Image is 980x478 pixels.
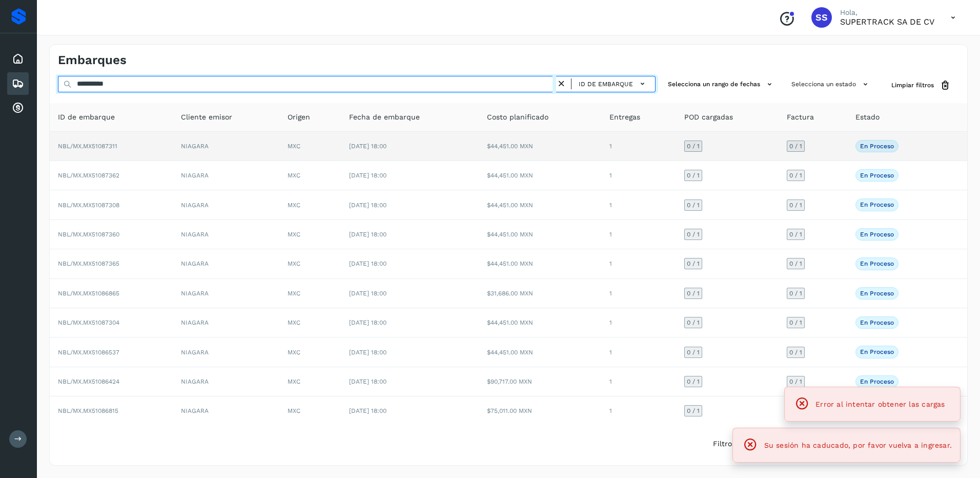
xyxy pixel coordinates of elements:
[279,279,341,308] td: MXC
[840,8,934,17] p: Hola,
[279,132,341,161] td: MXC
[601,279,676,308] td: 1
[609,112,640,123] span: Entregas
[479,220,602,249] td: $44,451.00 MXN
[860,231,894,238] p: En proceso
[860,319,894,326] p: En proceso
[58,143,117,150] span: NBL/MX.MX51087311
[58,260,119,267] span: NBL/MX.MX51087365
[687,379,700,385] span: 0 / 1
[789,320,802,326] span: 0 / 1
[687,202,700,208] span: 0 / 1
[687,261,700,267] span: 0 / 1
[601,190,676,220] td: 1
[840,17,934,27] p: SUPERTRACK SA DE CV
[687,143,700,149] span: 0 / 1
[687,172,700,178] span: 0 / 1
[58,378,119,385] span: NBL/MX.MX51086424
[279,190,341,220] td: MXC
[279,396,341,425] td: MXC
[764,441,952,449] span: Su sesión ha caducado, por favor vuelva a ingresar.
[279,337,341,367] td: MXC
[288,112,310,123] span: Origen
[713,439,780,449] span: Filtros por página :
[181,112,232,123] span: Cliente emisor
[579,79,633,89] span: ID de embarque
[58,290,119,297] span: NBL/MX.MX51086865
[789,202,802,208] span: 0 / 1
[349,407,386,414] span: [DATE] 18:00
[815,400,945,408] span: Error al intentar obtener las cargas
[349,260,386,267] span: [DATE] 18:00
[58,202,119,209] span: NBL/MX.MX51087308
[601,220,676,249] td: 1
[891,81,934,90] span: Limpiar filtros
[601,249,676,278] td: 1
[349,172,386,179] span: [DATE] 18:00
[787,76,875,93] button: Selecciona un estado
[349,319,386,326] span: [DATE] 18:00
[58,53,127,68] h4: Embarques
[58,172,119,179] span: NBL/MX.MX51087362
[860,172,894,179] p: En proceso
[687,349,700,355] span: 0 / 1
[789,379,802,385] span: 0 / 1
[349,378,386,385] span: [DATE] 18:00
[883,76,959,95] button: Limpiar filtros
[601,337,676,367] td: 1
[479,249,602,278] td: $44,451.00 MXN
[860,143,894,150] p: En proceso
[279,161,341,190] td: MXC
[601,367,676,396] td: 1
[173,190,279,220] td: NIAGARA
[7,48,29,70] div: Inicio
[479,161,602,190] td: $44,451.00 MXN
[479,279,602,308] td: $31,686.00 MXN
[601,161,676,190] td: 1
[58,407,118,414] span: NBL/MX.MX51086815
[479,396,602,425] td: $75,011.00 MXN
[279,308,341,337] td: MXC
[687,408,700,414] span: 0 / 1
[601,308,676,337] td: 1
[479,190,602,220] td: $44,451.00 MXN
[173,396,279,425] td: NIAGARA
[349,202,386,209] span: [DATE] 18:00
[860,378,894,385] p: En proceso
[789,143,802,149] span: 0 / 1
[349,112,420,123] span: Fecha de embarque
[173,337,279,367] td: NIAGARA
[687,320,700,326] span: 0 / 1
[479,337,602,367] td: $44,451.00 MXN
[173,220,279,249] td: NIAGARA
[789,172,802,178] span: 0 / 1
[349,143,386,150] span: [DATE] 18:00
[349,231,386,238] span: [DATE] 18:00
[601,396,676,425] td: 1
[58,349,119,356] span: NBL/MX.MX51086537
[479,132,602,161] td: $44,451.00 MXN
[860,201,894,208] p: En proceso
[173,161,279,190] td: NIAGARA
[349,349,386,356] span: [DATE] 18:00
[787,112,814,123] span: Factura
[789,231,802,237] span: 0 / 1
[58,112,115,123] span: ID de embarque
[576,76,651,91] button: ID de embarque
[487,112,548,123] span: Costo planificado
[855,112,880,123] span: Estado
[479,308,602,337] td: $44,451.00 MXN
[789,290,802,296] span: 0 / 1
[173,367,279,396] td: NIAGARA
[173,308,279,337] td: NIAGARA
[7,72,29,95] div: Embarques
[860,348,894,355] p: En proceso
[173,249,279,278] td: NIAGARA
[279,367,341,396] td: MXC
[58,231,119,238] span: NBL/MX.MX51087360
[664,76,779,93] button: Selecciona un rango de fechas
[789,261,802,267] span: 0 / 1
[601,132,676,161] td: 1
[479,367,602,396] td: $90,717.00 MXN
[173,279,279,308] td: NIAGARA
